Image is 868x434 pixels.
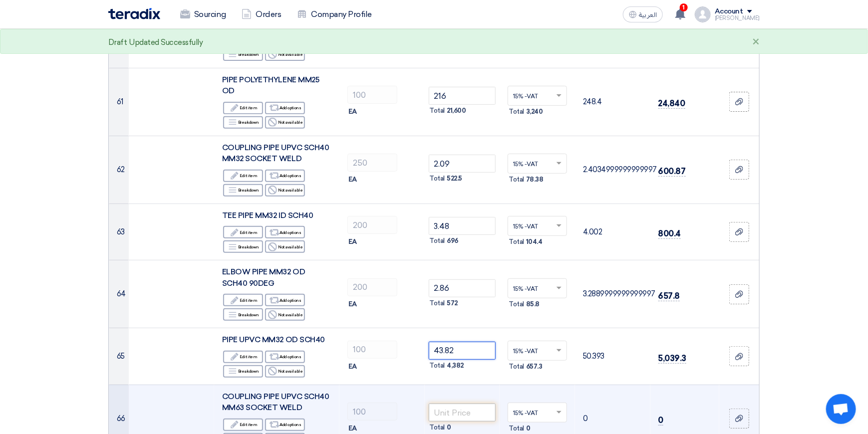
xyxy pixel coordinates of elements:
[447,236,458,246] span: 696
[222,392,329,413] span: COUPLING PIPE UPVC SCH40 MM63 SOCKET WELD
[508,278,567,298] ng-select: VAT
[695,6,711,22] img: profile_test.png
[265,102,305,114] div: Add options
[526,237,543,247] span: 104.4
[575,204,650,260] td: 4.002
[752,36,760,48] div: ×
[347,216,397,234] input: RFQ_STEP1.ITEMS.2.AMOUNT_TITLE
[658,98,685,109] span: 24,840
[623,6,663,22] button: العربية
[265,48,305,61] div: Not available
[265,116,305,129] div: Not available
[222,267,305,288] span: ELBOW PIPE MM32 OD SCH40 90DEG
[575,136,650,204] td: 2.4034999999999997
[430,174,445,184] span: Total
[234,3,289,25] a: Orders
[526,424,531,434] span: 0
[108,37,203,48] div: Draft Updated Successfully
[348,175,357,185] span: EA
[223,48,263,61] div: Breakdown
[429,342,496,360] input: Unit Price
[509,237,524,247] span: Total
[509,424,524,434] span: Total
[347,154,397,172] input: RFQ_STEP1.ITEMS.2.AMOUNT_TITLE
[109,204,129,260] td: 63
[265,226,305,238] div: Add options
[223,226,263,238] div: Edit item
[223,419,263,431] div: Edit item
[348,107,357,117] span: EA
[447,361,464,371] span: 4,382
[658,291,680,301] span: 657.8
[108,8,160,19] img: Teradix logo
[265,365,305,378] div: Not available
[430,298,445,308] span: Total
[658,353,687,364] span: 5,039.3
[447,298,458,308] span: 572
[223,308,263,321] div: Breakdown
[223,351,263,363] div: Edit item
[265,184,305,197] div: Not available
[509,175,524,185] span: Total
[508,216,567,236] ng-select: VAT
[508,341,567,361] ng-select: VAT
[265,419,305,431] div: Add options
[289,3,380,25] a: Company Profile
[509,107,524,117] span: Total
[265,308,305,321] div: Not available
[347,278,397,296] input: RFQ_STEP1.ITEMS.2.AMOUNT_TITLE
[575,328,650,385] td: 50.393
[429,87,496,105] input: Unit Price
[109,328,129,385] td: 65
[430,106,445,116] span: Total
[430,236,445,246] span: Total
[347,341,397,359] input: RFQ_STEP1.ITEMS.2.AMOUNT_TITLE
[575,260,650,328] td: 3.2889999999999997
[658,415,664,426] span: 0
[265,240,305,253] div: Not available
[509,362,524,372] span: Total
[526,362,543,372] span: 657.3
[429,155,496,173] input: Unit Price
[526,299,540,309] span: 85.8
[265,351,305,363] div: Add options
[222,211,313,220] span: TEE PIPE MM32 ID SCH40
[508,154,567,174] ng-select: VAT
[526,175,544,185] span: 78.38
[223,365,263,378] div: Breakdown
[347,403,397,421] input: RFQ_STEP1.ITEMS.2.AMOUNT_TITLE
[109,68,129,136] td: 61
[223,184,263,197] div: Breakdown
[223,170,263,182] div: Edit item
[223,102,263,114] div: Edit item
[526,107,543,117] span: 3,240
[265,170,305,182] div: Add options
[429,279,496,297] input: Unit Price
[430,361,445,371] span: Total
[658,166,686,177] span: 600.87
[430,423,445,433] span: Total
[575,68,650,136] td: 248.4
[447,423,451,433] span: 0
[826,394,856,424] a: Open chat
[429,404,496,422] input: Unit Price
[223,116,263,129] div: Breakdown
[223,240,263,253] div: Breakdown
[172,3,234,25] a: Sourcing
[348,362,357,372] span: EA
[715,7,743,16] div: Account
[348,299,357,309] span: EA
[223,294,263,306] div: Edit item
[715,15,760,21] div: [PERSON_NAME]
[639,11,657,18] span: العربية
[265,294,305,306] div: Add options
[222,335,325,344] span: PIPE UPVC MM32 OD SCH40
[109,260,129,328] td: 64
[429,217,496,235] input: Unit Price
[680,3,688,11] span: 1
[509,299,524,309] span: Total
[109,136,129,204] td: 62
[508,86,567,106] ng-select: VAT
[222,143,329,164] span: COUPLING PIPE UPVC SCH40 MM32 SOCKET WELD
[658,228,681,239] span: 800.4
